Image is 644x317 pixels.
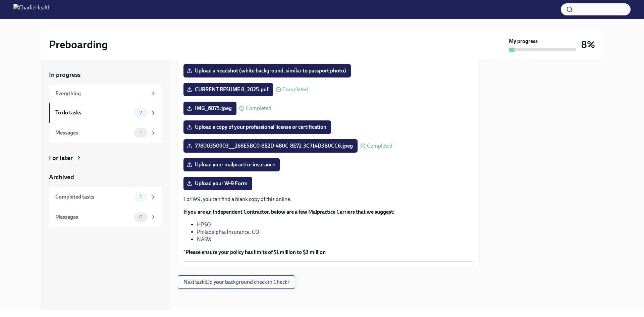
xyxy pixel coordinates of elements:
[197,221,211,228] a: HPSO
[49,38,108,51] h2: Preboarding
[581,39,595,51] h3: 8%
[49,70,162,79] a: In progress
[183,64,351,77] label: Upload a headshot (white background, similar to passport photo)
[183,102,236,115] label: IMG_6875.jpeg
[282,87,308,92] span: Completed
[136,110,146,115] span: 7
[367,143,392,149] span: Completed
[178,275,295,289] button: Next task:Do your background check in Checkr
[49,207,162,227] a: Messages0
[188,124,326,130] span: Upload a copy of your professional license or certification
[197,236,212,243] a: NASW
[136,194,146,199] span: 1
[183,209,395,215] strong: If you are an Independent Contractor, below are a few Malpractice Carriers that we suggest:
[188,105,232,112] span: IMG_6875.jpeg
[188,86,268,93] span: CURRENT RESUME 8_2025.pdf
[183,120,331,134] label: Upload a copy of your professional license or certification
[188,67,346,74] span: Upload a headshot (white background, similar to passport photo)
[55,129,131,137] div: Messages
[49,187,162,207] a: Completed tasks1
[188,180,248,187] span: Upload your W-9 Form
[49,85,162,103] a: Everything
[49,154,162,162] a: For later
[246,106,271,111] span: Completed
[197,229,259,235] a: Philadelphia Insurance. CO
[509,38,538,45] strong: My progress
[55,213,131,221] div: Messages
[55,193,131,201] div: Completed tasks
[49,154,73,162] div: For later
[183,279,289,285] span: Next task : Do your background check in Checkr
[188,143,353,149] span: 77800350903__268E5BC0-8B2D-480C-8E72-3C714D3B0CC6.jpeg
[49,123,162,143] a: Messages1
[183,139,358,153] label: 77800350903__268E5BC0-8B2D-480C-8E72-3C714D3B0CC6.jpeg
[55,90,148,97] div: Everything
[185,249,326,255] strong: Please ensure your policy has limits of $1 million to $3 million
[183,196,474,203] p: For W9, you can find a blank copy of this online.
[49,103,162,123] a: To do tasks7
[183,158,280,171] label: Upload your malpractice insurance
[49,173,162,181] a: Archived
[188,161,275,168] span: Upload your malpractice insurance
[13,4,51,15] img: CharlieHealth
[135,214,147,219] span: 0
[183,83,273,96] label: CURRENT RESUME 8_2025.pdf
[183,177,252,190] label: Upload your W-9 Form
[136,130,146,135] span: 1
[55,109,131,116] div: To do tasks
